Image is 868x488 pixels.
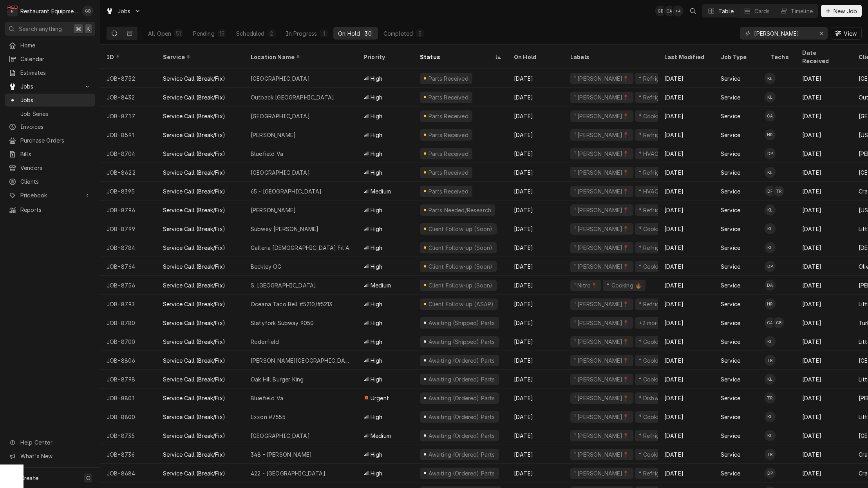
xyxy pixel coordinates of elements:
[100,107,157,125] div: JOB-8717
[251,53,349,61] div: Location Name
[251,93,334,101] div: Outback [GEOGRAPHIC_DATA]
[687,5,699,17] button: Open search
[796,182,852,201] div: [DATE]
[765,129,776,140] div: HR
[427,131,469,139] div: Parts Received
[815,27,828,40] button: Erase input
[20,206,91,214] span: Reports
[20,55,91,63] span: Calendar
[20,191,80,199] span: Pricebook
[721,150,740,158] div: Service
[765,374,776,385] div: Kaleb Lewis's Avatar
[658,125,714,144] div: [DATE]
[573,93,630,101] div: ¹ [PERSON_NAME]📍
[765,167,776,178] div: KL
[7,5,18,16] div: R
[163,244,225,252] div: Service Call (Break/Fix)
[765,355,776,366] div: Thomas Ross's Avatar
[573,281,598,289] div: ¹ Nitro📍
[20,136,91,145] span: Purchase Orders
[573,356,630,365] div: ¹ [PERSON_NAME]📍
[163,262,225,271] div: Service Call (Break/Fix)
[163,53,237,61] div: Service
[658,201,714,219] div: [DATE]
[638,338,675,346] div: ⁴ Cooking 🔥
[765,92,776,103] div: Kaleb Lewis's Avatar
[721,244,740,252] div: Service
[363,53,406,61] div: Priority
[371,131,383,139] span: High
[573,300,630,308] div: ¹ [PERSON_NAME]📍
[721,53,758,61] div: Job Type
[269,29,274,38] div: 2
[765,167,776,178] div: Kaleb Lewis's Avatar
[842,29,858,38] span: View
[638,244,688,252] div: ⁴ Refrigeration ❄️
[773,186,784,197] div: Thomas Ross's Avatar
[508,313,564,332] div: [DATE]
[771,53,790,61] div: Techs
[193,29,215,38] div: Pending
[638,356,675,365] div: ⁴ Cooking 🔥
[721,281,740,289] div: Service
[821,5,862,17] button: New Job
[118,7,131,15] span: Jobs
[427,356,495,365] div: Awaiting (Ordered) Parts
[371,300,383,308] span: High
[765,242,776,253] div: KL
[655,5,666,16] div: GB
[573,319,630,327] div: ¹ [PERSON_NAME]📍
[658,219,714,238] div: [DATE]
[371,206,383,214] span: High
[664,53,707,61] div: Last Modified
[163,281,225,289] div: Service Call (Break/Fix)
[638,300,688,308] div: ⁴ Refrigeration ❄️
[100,201,157,219] div: JOB-8796
[371,319,383,327] span: High
[508,332,564,351] div: [DATE]
[5,189,95,202] a: Go to Pricebook
[251,338,279,346] div: Roderfield
[148,29,171,38] div: All Open
[765,336,776,347] div: Kaleb Lewis's Avatar
[796,313,852,332] div: [DATE]
[5,450,95,463] a: Go to What's New
[508,257,564,276] div: [DATE]
[163,319,225,327] div: Service Call (Break/Fix)
[796,201,852,219] div: [DATE]
[251,244,349,252] div: Galleria [DEMOGRAPHIC_DATA] Fil A
[721,93,740,101] div: Service
[82,5,93,16] div: GB
[606,281,642,289] div: ⁴ Cooking 🔥
[100,257,157,276] div: JOB-8764
[721,262,740,271] div: Service
[371,262,383,271] span: High
[371,281,391,289] span: Medium
[163,131,225,139] div: Service Call (Break/Fix)
[765,355,776,366] div: TR
[5,148,95,161] a: Bills
[371,356,383,365] span: High
[19,25,62,33] span: Search anything
[721,168,740,177] div: Service
[658,257,714,276] div: [DATE]
[765,374,776,385] div: KL
[508,107,564,125] div: [DATE]
[20,110,91,118] span: Job Series
[508,219,564,238] div: [DATE]
[658,351,714,370] div: [DATE]
[721,225,740,233] div: Service
[721,131,740,139] div: Service
[163,225,225,233] div: Service Call (Break/Fix)
[754,27,813,40] input: Keyword search
[765,242,776,253] div: Kaleb Lewis's Avatar
[251,150,283,158] div: Bluefield Va
[573,150,630,158] div: ¹ [PERSON_NAME]📍
[638,93,688,101] div: ⁴ Refrigeration ❄️
[508,182,564,201] div: [DATE]
[658,88,714,107] div: [DATE]
[251,168,310,177] div: [GEOGRAPHIC_DATA]
[20,69,91,77] span: Estimates
[765,204,776,215] div: KL
[721,319,740,327] div: Service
